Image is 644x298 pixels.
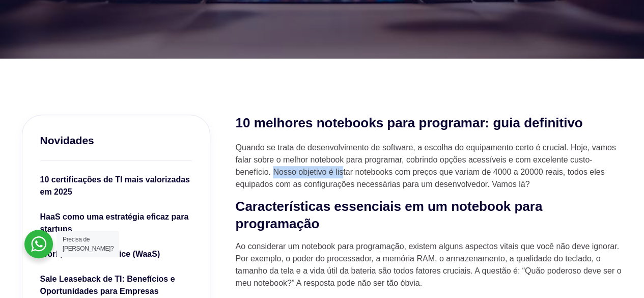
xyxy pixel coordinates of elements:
[593,249,644,298] div: Widget de chat
[236,115,623,132] h2: 10 melhores notebooks para programar: guia definitivo
[40,133,192,148] h3: Novidades
[40,211,192,238] a: HaaS como uma estratégia eficaz para startups
[593,249,644,298] iframe: Chat Widget
[236,199,543,231] strong: Características essenciais em um notebook para programação
[63,236,114,252] span: Precisa de [PERSON_NAME]?
[40,174,192,201] a: 10 certificações de TI mais valorizadas em 2025
[236,142,623,191] p: Quando se trata de desenvolvimento de software, a escolha do equipamento certo é crucial. Hoje, v...
[236,240,623,289] p: Ao considerar um notebook para programação, existem alguns aspectos vitais que você não deve igno...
